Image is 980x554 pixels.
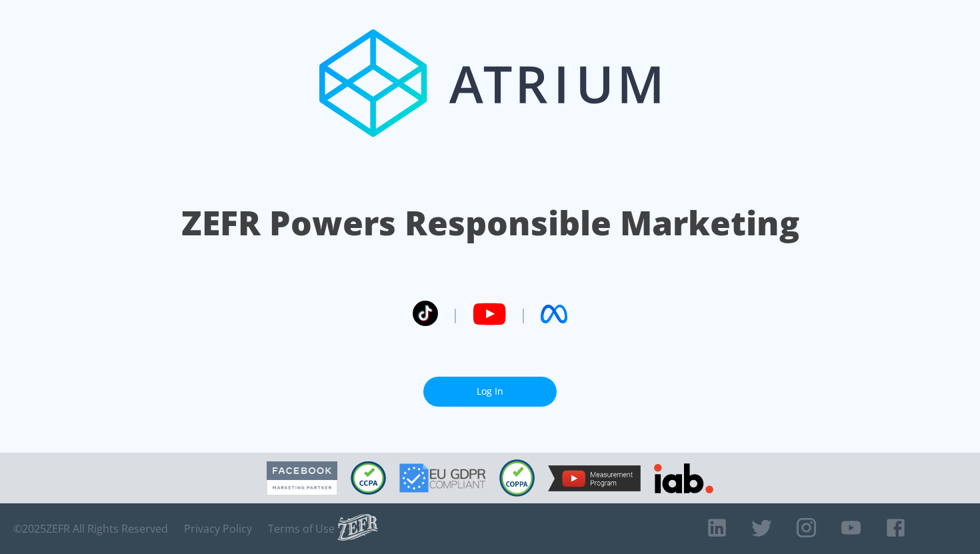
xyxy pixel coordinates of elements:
[548,465,641,491] img: YouTube Measurement Program
[268,522,335,535] a: Terms of Use
[519,304,527,324] span: |
[451,304,459,324] span: |
[267,461,337,495] img: Facebook Marketing Partner
[499,459,535,497] img: COPPA Compliant
[654,463,713,493] img: IAB
[399,463,486,493] img: GDPR Compliant
[423,377,557,407] a: Log In
[351,461,386,495] img: CCPA Compliant
[13,522,168,535] span: © 2025 ZEFR All Rights Reserved
[184,522,252,535] a: Privacy Policy
[181,200,799,246] h1: ZEFR Powers Responsible Marketing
